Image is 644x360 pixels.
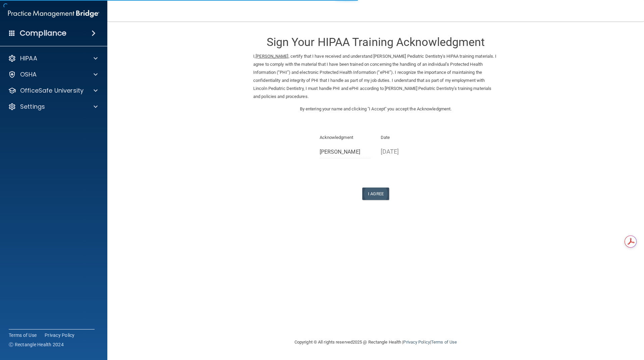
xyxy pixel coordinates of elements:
[362,188,389,200] button: I Agree
[381,146,432,157] p: [DATE]
[253,105,498,113] p: By entering your name and clicking "I Accept" you accept the Acknowledgment.
[431,340,457,345] a: Terms of Use
[256,54,288,59] ins: [PERSON_NAME]
[253,52,498,101] p: I, , certify that I have received and understand [PERSON_NAME] Pediatric Dentistry's HIPAA traini...
[253,331,498,353] div: Copyright © All rights reserved 2025 @ Rectangle Health | |
[45,332,75,339] a: Privacy Policy
[8,70,98,79] a: OSHA
[403,340,430,345] a: Privacy Policy
[20,103,45,111] p: Settings
[20,54,37,62] p: HIPAA
[20,29,66,38] h4: Compliance
[381,134,432,142] p: Date
[8,103,98,111] a: Settings
[8,54,98,62] a: HIPAA
[8,7,99,20] img: PMB logo
[253,36,498,48] h3: Sign Your HIPAA Training Acknowledgment
[20,87,84,95] p: OfficeSafe University
[8,87,98,95] a: OfficeSafe University
[20,70,37,79] p: OSHA
[320,134,371,142] p: Acknowledgment
[9,332,37,339] a: Terms of Use
[9,341,64,348] span: Ⓒ Rectangle Health 2024
[320,146,371,158] input: Full Name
